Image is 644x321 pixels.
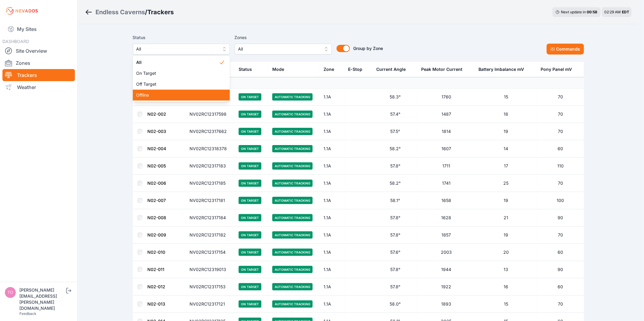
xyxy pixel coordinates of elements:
span: On Target [136,70,219,76]
span: Offline [136,92,219,98]
button: All [133,44,230,55]
div: All [133,56,230,102]
span: Off Target [136,81,219,87]
span: All [136,59,219,65]
span: All [136,45,218,53]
